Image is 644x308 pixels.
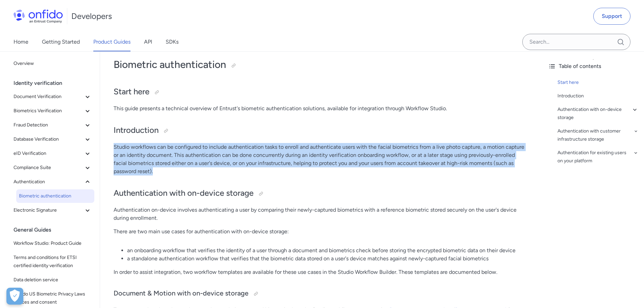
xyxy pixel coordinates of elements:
a: Workflow Studio: Product Guide [11,237,94,250]
span: Biometrics Verification [14,107,84,115]
div: Identity verification [14,76,97,90]
div: Table of contents [548,62,639,70]
a: Getting Started [42,32,80,51]
a: Start here [557,78,639,87]
span: Terms and conditions for ETSI certified identity verification [14,254,92,270]
p: Studio workflows can be configured to include authentication tasks to enroll and authenticate use... [114,143,529,175]
a: Overview [11,57,94,70]
button: eID Verification [11,147,94,160]
a: Product Guides [93,32,130,51]
button: Fraud Detection [11,118,94,132]
span: Data deletion service [14,276,92,284]
button: Compliance Suite [11,161,94,174]
button: Biometrics Verification [11,104,94,118]
span: Fraud Detection [14,121,84,129]
p: In order to assist integration, two workflow templates are available for these use cases in the S... [114,268,529,276]
span: Workflow Studio: Product Guide [14,239,92,247]
input: Onfido search input field [522,34,630,50]
h2: Introduction [114,125,529,136]
span: Authentication [14,178,84,186]
a: Home [14,32,28,51]
div: Cookie Preferences [6,288,23,305]
li: an onboarding workflow that verifies the identity of a user through a document and biometrics che... [127,246,529,255]
a: Introduction [557,92,639,100]
p: This guide presents a technical overview of Entrust's biometric authentication solutions, availab... [114,104,529,113]
button: Open Preferences [6,288,23,305]
h1: Developers [71,11,112,22]
p: Authentication on-device involves authenticating a user by comparing their newly-captured biometr... [114,206,529,222]
button: Database Verification [11,133,94,146]
a: SDKs [166,32,178,51]
h3: Document & Motion with on-device storage [114,288,529,299]
a: Biometric authentication [16,189,94,203]
a: API [144,32,152,51]
span: Electronic Signature [14,206,84,214]
h2: Start here [114,86,529,98]
span: Biometric authentication [19,192,92,200]
a: Authentication with customer infrastructure storage [557,127,639,143]
a: Terms and conditions for ETSI certified identity verification [11,251,94,273]
button: Document Verification [11,90,94,103]
button: Authentication [11,175,94,189]
a: Authentication for existing users on your platform [557,149,639,165]
div: General Guides [14,223,97,237]
span: Document Verification [14,93,84,101]
a: Support [593,8,630,25]
span: eID Verification [14,149,84,158]
h2: Authentication with on-device storage [114,188,529,199]
span: Compliance Suite [14,164,84,172]
a: Authentication with on-device storage [557,105,639,122]
span: Overview [14,60,92,68]
h1: Biometric authentication [114,58,529,71]
img: Onfido Logo [14,9,63,23]
a: Data deletion service [11,273,94,287]
span: Database Verification [14,135,84,143]
button: Electronic Signature [11,204,94,217]
li: a standalone authentication workflow that verifies that the biometric data stored on a user's dev... [127,255,529,263]
p: There are two main use cases for authentication with on-device storage: [114,228,529,236]
span: Onfido US Biometric Privacy Laws notices and consent [14,290,92,306]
